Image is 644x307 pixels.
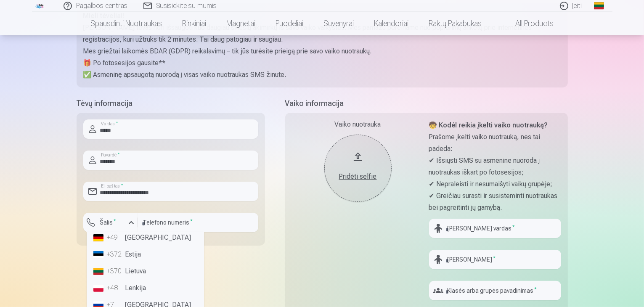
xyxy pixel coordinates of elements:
h5: Tėvų informacija [77,98,265,109]
div: +372 [107,249,124,259]
div: Pridėti selfie [333,172,383,182]
a: Kalendoriai [364,12,419,35]
div: Vaiko nuotrauka [292,119,424,130]
a: Spausdinti nuotraukas [80,12,172,35]
a: Raktų pakabukas [419,12,492,35]
a: All products [492,12,564,35]
button: Pridėti selfie [324,135,392,202]
button: Šalis* [83,213,138,232]
div: +49 [107,233,124,243]
li: Lietuva [90,263,201,280]
a: Magnetai [216,12,265,35]
a: Suvenyrai [313,12,364,35]
li: Estija [90,246,201,263]
p: Mes griežtai laikomės BDAR (GDPR) reikalavimų – tik jūs turėsite prieigą prie savo vaiko nuotraukų. [83,45,561,57]
p: ✔ Greičiau surasti ir susisteminti nuotraukas bei pagreitinti jų gamybą. [429,190,561,214]
div: +370 [107,266,124,276]
p: ✔ Nepraleisti ir nesumaišyti vaikų grupėje; [429,178,561,190]
p: Prašome įkelti vaiko nuotrauką, nes tai padeda: [429,131,561,155]
p: 🎁 Po fotosesijos gausite** [83,57,561,69]
div: +48 [107,283,124,293]
img: /fa2 [35,3,45,8]
label: Šalis [97,218,120,227]
p: ✅ Asmeninę apsaugotą nuorodą į visas vaiko nuotraukas SMS žinute. [83,69,561,81]
a: Rinkiniai [172,12,216,35]
strong: 🧒 Kodėl reikia įkelti vaiko nuotrauką? [429,121,548,129]
a: Puodeliai [265,12,313,35]
li: Lenkija [90,280,201,296]
h5: Vaiko informacija [285,98,568,109]
p: ✔ Išsiųsti SMS su asmenine nuoroda į nuotraukas iškart po fotosesijos; [429,155,561,178]
li: [GEOGRAPHIC_DATA] [90,229,201,246]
